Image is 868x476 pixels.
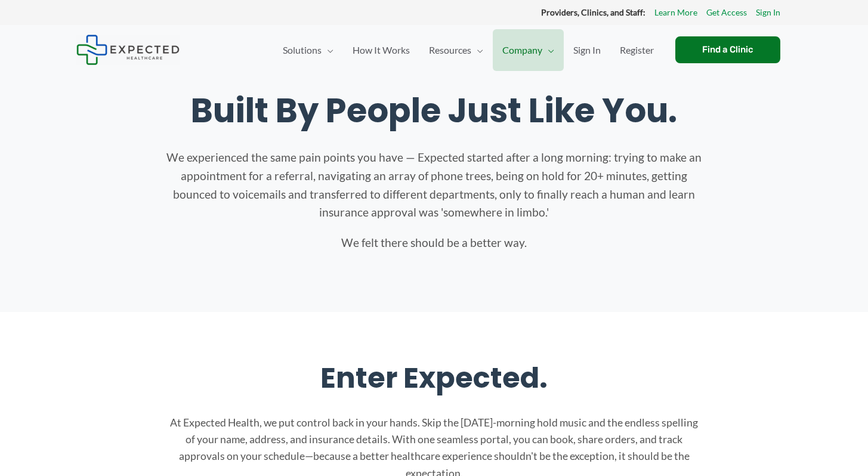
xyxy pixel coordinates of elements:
[706,5,747,20] a: Get Access
[273,29,343,71] a: SolutionsMenu Toggle
[353,29,410,71] span: How It Works
[322,29,333,71] span: Menu Toggle
[166,149,703,222] p: We experienced the same pain points you have — Expected started after a long morning: trying to m...
[419,29,493,71] a: ResourcesMenu Toggle
[343,29,419,71] a: How It Works
[493,29,564,71] a: CompanyMenu Toggle
[429,29,471,71] span: Resources
[88,360,780,397] h2: Enter Expected.
[471,29,483,71] span: Menu Toggle
[283,29,322,71] span: Solutions
[502,29,542,71] span: Company
[273,29,663,71] nav: Primary Site Navigation
[541,7,645,17] strong: Providers, Clinics, and Staff:
[756,5,780,20] a: Sign In
[542,29,554,71] span: Menu Toggle
[88,91,780,131] h1: Built By People Just Like You.
[76,35,180,65] img: Expected Healthcare Logo - side, dark font, small
[610,29,663,71] a: Register
[564,29,610,71] a: Sign In
[166,234,703,252] p: We felt there should be a better way.
[573,29,601,71] span: Sign In
[654,5,697,20] a: Learn More
[620,29,654,71] span: Register
[675,36,780,63] a: Find a Clinic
